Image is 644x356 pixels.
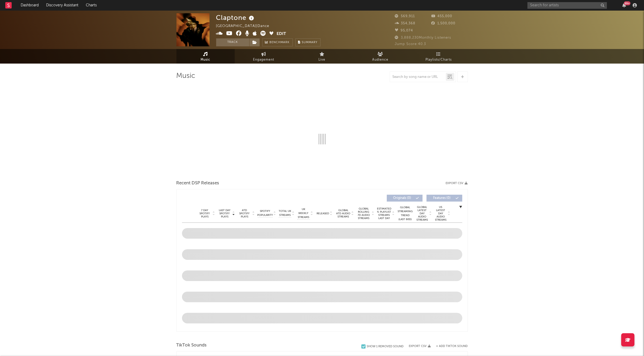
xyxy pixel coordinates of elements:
input: Search by song name or URL [390,75,446,79]
span: Benchmark [270,39,290,46]
span: TikTok Sounds [176,342,207,349]
span: Live [319,57,326,63]
div: Global Streaming Trend (Last 60D) [397,206,413,221]
span: Total UK Streams [279,209,291,217]
a: Audience [351,49,410,64]
span: Spotify Popularity [257,209,273,217]
span: 3,888,230 Monthly Listeners [395,36,451,39]
span: 455,000 [431,15,452,18]
span: Summary [302,41,318,44]
button: + Add TikTok Sound [436,345,468,348]
button: Summary [295,38,321,46]
span: Playlists/Charts [425,57,452,63]
button: Edit [277,31,286,37]
span: Audience [372,57,388,63]
span: US Latest Day Audio Streams [434,206,447,221]
span: Global ATD Audio Streams [336,209,351,218]
a: Playlists/Charts [410,49,468,64]
span: Recent DSP Releases [176,180,219,186]
span: Engagement [253,57,274,63]
button: Export CSV [409,345,431,348]
span: 7 Day Spotify Plays [198,209,212,218]
a: Benchmark [262,38,293,46]
span: 95,074 [395,29,413,32]
span: Global Rolling 7D Audio Streams [357,207,371,220]
button: + Add TikTok Sound [431,345,468,348]
a: Live [293,49,351,64]
div: [GEOGRAPHIC_DATA] | Dance [216,23,276,29]
a: Music [176,49,235,64]
div: Show 1 Removed Sound [367,345,404,348]
span: Music [201,57,210,63]
input: Search for artists [527,2,607,9]
button: Export CSV [446,182,468,185]
span: Features ( 0 ) [430,197,454,200]
div: 99 + [624,1,630,5]
span: Released [317,212,329,215]
span: Originals ( 0 ) [390,197,415,200]
span: Global Latest Day Audio Streams [416,206,429,221]
button: Features(0) [427,195,462,202]
span: 569,911 [395,15,415,18]
span: 354,368 [395,22,416,25]
span: Last Day Spotify Plays [218,209,232,218]
button: 99+ [622,3,626,7]
span: Jump Score: 40.3 [395,42,426,46]
div: Claptone [216,13,256,22]
span: UK Weekly Streams [297,207,310,219]
span: 1,500,000 [431,22,455,25]
span: Estimated % Playlist Streams Last Day [377,207,392,220]
button: Track [216,38,249,46]
span: ATD Spotify Plays [238,209,252,218]
a: Engagement [235,49,293,64]
button: Originals(0) [387,195,423,202]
